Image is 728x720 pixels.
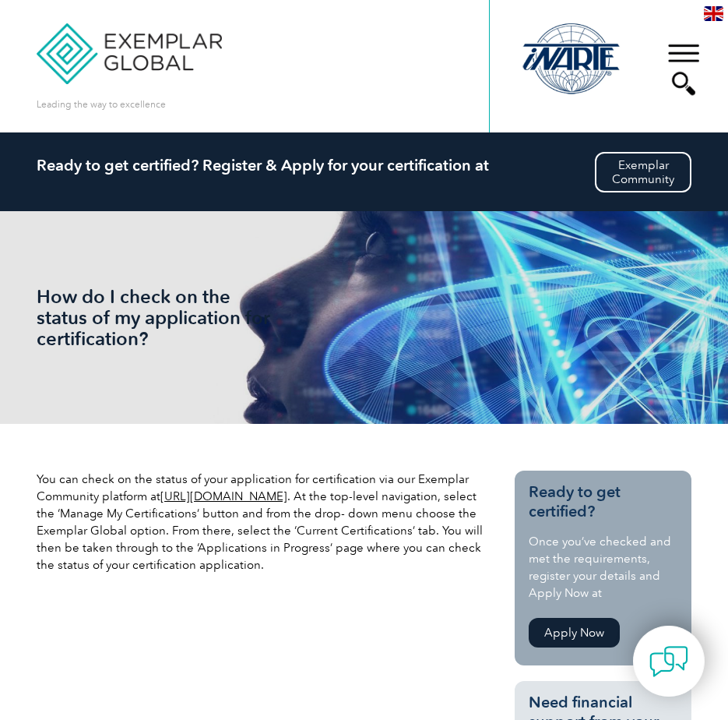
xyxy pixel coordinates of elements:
[704,6,723,21] img: en
[595,152,691,192] a: ExemplarCommunity
[529,533,677,602] p: Once you’ve checked and met the requirements, register your details and Apply Now at
[37,471,495,574] p: You can check on the status of your application for certification via our Exemplar Community plat...
[37,286,270,349] h1: How do I check on the status of my application for certification?
[37,156,692,175] h2: Ready to get certified? Register & Apply for your certification at
[529,618,620,648] a: Apply Now
[37,96,166,113] p: Leading the way to excellence
[160,489,287,503] a: [URL][DOMAIN_NAME]
[649,642,688,681] img: contact-chat.png
[529,482,677,521] h3: Ready to get certified?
